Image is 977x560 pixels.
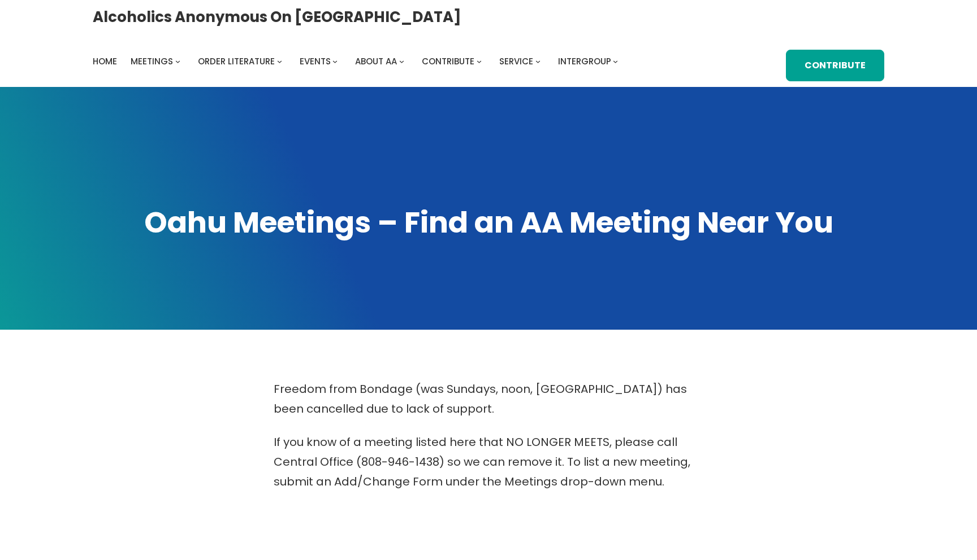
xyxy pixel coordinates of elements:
[93,54,117,69] a: Home
[422,54,474,69] a: Contribute
[93,203,884,243] h1: Oahu Meetings – Find an AA Meeting Near You
[131,54,173,69] a: Meetings
[198,55,275,67] span: Order Literature
[355,54,397,69] a: About AA
[274,432,703,492] p: If you know of a meeting listed here that NO LONGER MEETS, please call Central Office (808-946-14...
[535,59,541,64] button: Service submenu
[277,59,282,64] button: Order Literature submenu
[93,4,461,30] a: Alcoholics Anonymous on [GEOGRAPHIC_DATA]
[499,55,533,67] span: Service
[300,55,331,67] span: Events
[93,54,622,69] nav: Intergroup
[399,59,404,64] button: About AA submenu
[613,59,618,64] button: Intergroup submenu
[131,55,173,67] span: Meetings
[332,59,338,64] button: Events submenu
[786,50,884,81] a: Contribute
[422,55,474,67] span: Contribute
[175,59,180,64] button: Meetings submenu
[93,55,117,67] span: Home
[355,55,397,67] span: About AA
[274,379,703,419] p: Freedom from Bondage (was Sundays, noon, [GEOGRAPHIC_DATA]) has been cancelled due to lack of sup...
[499,54,533,69] a: Service
[558,54,611,69] a: Intergroup
[477,59,482,64] button: Contribute submenu
[558,55,611,67] span: Intergroup
[300,54,331,69] a: Events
